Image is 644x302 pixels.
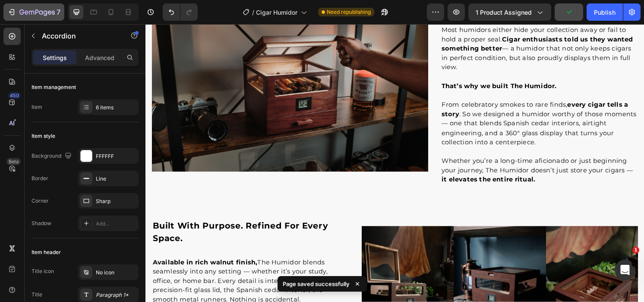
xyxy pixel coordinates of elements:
div: Beta [6,158,21,165]
span: Need republishing [327,8,371,16]
p: The Humidor blends seamlessly into any setting — whether it’s your study, office, or home bar. Ev... [7,243,211,292]
p: Most humidors either hide your collection away or fail to hold a proper seal. — a humidor that no... [307,1,511,50]
strong: it elevates the entire ritual. [307,157,405,165]
iframe: Intercom live chat [615,260,635,280]
strong: every cigar tells a story [307,79,502,98]
p: Settings [43,53,67,62]
button: 1 product assigned [468,3,551,21]
span: / [252,8,254,17]
button: 7 [3,3,64,21]
div: Undo/Redo [163,3,198,21]
button: Publish [587,3,623,21]
div: FFFFFF [96,153,136,160]
div: Publish [594,8,616,17]
div: Line [96,175,136,183]
div: Title [32,291,42,299]
div: Item management [32,83,76,91]
p: Whether you’re a long-time aficionado or just beginning your journey, The Humidor doesn’t just st... [307,137,511,167]
div: 6 items [96,104,136,111]
div: Shadow [32,219,51,227]
p: Accordion [42,31,115,41]
p: From celebratory smokes to rare finds, . So we designed a humidor worthy of those moments — one t... [307,79,511,128]
p: Advanced [85,53,114,62]
span: 1 [632,247,639,254]
strong: Cigar enthusiasts told us they wanted something better [307,12,506,30]
span: Cigar Humidor [256,8,297,17]
strong: That’s why we built The Humidor. [307,60,427,68]
div: Item header [32,248,61,256]
p: Page saved successfully [283,280,350,288]
div: Title icon [32,267,54,275]
div: Border [32,175,48,182]
div: Paragraph 1* [96,291,136,299]
div: Item [32,103,42,111]
span: 1 product assigned [476,8,532,17]
strong: Available in rich walnut finish, [7,243,116,251]
div: No icon [96,269,136,277]
div: Corner [32,197,49,205]
iframe: Design area [145,24,644,302]
div: Sharp [96,197,136,205]
div: Add... [96,220,136,228]
p: 7 [57,7,60,17]
div: 450 [8,92,21,99]
div: Item style [32,132,55,140]
p: built with purpose. refined for every space. [7,203,211,229]
div: Background [32,150,73,162]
